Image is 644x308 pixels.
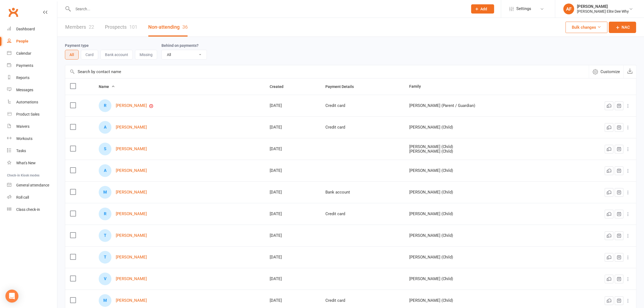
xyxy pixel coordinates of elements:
a: Tasks [7,145,57,157]
div: [DATE] [270,233,316,238]
a: Waivers [7,120,57,133]
div: Renzo [99,99,111,112]
button: Customize [589,65,623,78]
span: Customize [600,68,620,75]
button: Bank account [100,50,133,60]
div: Product Sales [16,112,39,116]
div: Vanessa [99,273,111,285]
div: Calendar [16,51,31,55]
a: Roll call [7,191,57,204]
a: Prospects101 [105,18,137,37]
div: [PERSON_NAME] (Parent / Guardian) [409,103,563,108]
div: [DATE] [270,298,316,303]
span: Payment Details [326,84,360,89]
span: Add [481,7,487,11]
a: Class kiosk mode [7,204,57,216]
div: Tasks [16,149,26,153]
div: [DATE] [270,212,316,216]
div: Open Intercom Messenger [5,290,18,303]
button: Payment Details [326,83,360,90]
a: Dashboard [7,23,57,35]
div: [DATE] [270,255,316,260]
button: Name [99,83,115,90]
div: [PERSON_NAME] (Child) [409,212,563,216]
div: [PERSON_NAME] (Child) [409,298,563,303]
div: Michelle [99,294,111,307]
div: AF [563,4,574,14]
div: [PERSON_NAME] (Child) [409,168,563,173]
a: [PERSON_NAME] [116,277,147,281]
div: Messages [16,88,33,92]
a: What's New [7,157,57,169]
a: Calendar [7,47,57,60]
button: Missing [135,50,157,60]
a: Reports [7,72,57,84]
div: Thalita [99,251,111,264]
div: Angelo [99,121,111,134]
a: [PERSON_NAME] [116,212,147,216]
div: [DATE] [270,147,316,151]
div: [DATE] [270,277,316,281]
a: Workouts [7,133,57,145]
a: NAC [609,22,636,33]
div: [PERSON_NAME] Elite Dee Why [577,9,629,14]
a: [PERSON_NAME] [116,168,147,173]
div: Credit card [326,125,399,130]
div: Bank account [326,190,399,195]
div: 36 [182,24,188,30]
div: Credit card [326,103,399,108]
div: [PERSON_NAME] (Child) [409,255,563,260]
div: 101 [129,24,137,30]
div: What's New [16,161,36,165]
div: Reports [16,76,29,80]
div: Waivers [16,124,29,129]
div: Credit card [326,298,399,303]
div: Payments [16,63,33,68]
a: [PERSON_NAME] [116,125,147,130]
div: Anna [99,164,111,177]
a: [PERSON_NAME] [116,190,147,195]
div: Soraya [99,143,111,155]
a: Product Sales [7,108,57,120]
div: Rosemarie [99,208,111,220]
div: [PERSON_NAME] (Child) [409,145,563,149]
span: NAC [622,24,630,31]
div: [PERSON_NAME] (Child) [409,125,563,130]
div: Roll call [16,195,29,199]
div: Workouts [16,136,32,141]
a: Payments [7,60,57,72]
a: Clubworx [6,5,20,19]
div: Thalita [99,229,111,242]
div: [PERSON_NAME] (Child) [409,277,563,281]
button: All [65,50,79,60]
input: Search by contact name [65,65,589,78]
div: Automations [16,100,38,104]
div: People [16,39,28,43]
a: [PERSON_NAME] [116,255,147,260]
button: Bulk changes [566,22,607,33]
span: Settings [516,3,531,15]
button: Add [471,4,494,14]
div: Mailton [99,186,111,199]
span: Name [99,84,115,89]
div: [PERSON_NAME] (Child) [409,233,563,238]
div: 22 [89,24,94,30]
a: Messages [7,84,57,96]
a: Non-attending36 [148,18,188,37]
label: Payment type [65,43,89,48]
div: General attendance [16,183,49,187]
span: Created [270,84,289,89]
a: General attendance kiosk mode [7,179,57,191]
div: Dashboard [16,27,35,31]
input: Search... [71,5,464,13]
button: Created [270,83,289,90]
div: [DATE] [270,168,316,173]
button: Card [81,50,98,60]
a: [PERSON_NAME] [116,233,147,238]
div: Class check-in [16,207,40,212]
a: [PERSON_NAME] [116,103,147,108]
a: [PERSON_NAME] [116,147,147,151]
a: [PERSON_NAME] [116,298,147,303]
a: People [7,35,57,47]
div: [DATE] [270,125,316,130]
